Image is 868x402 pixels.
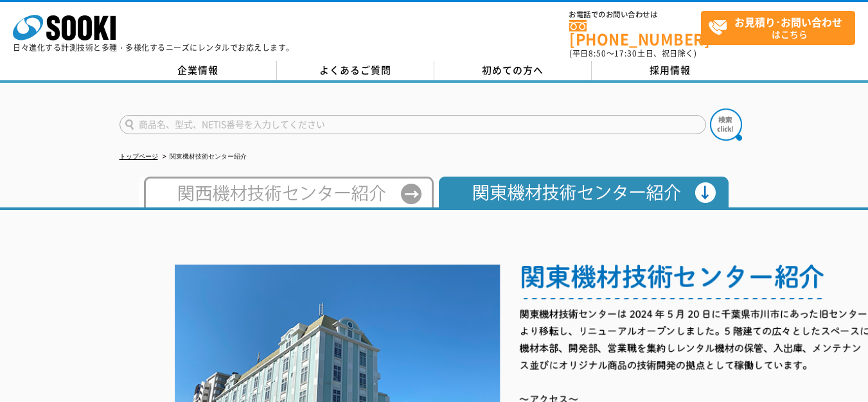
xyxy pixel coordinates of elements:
img: 関東機材技術センター紹介 [434,177,729,207]
a: 西日本テクニカルセンター紹介 [139,195,434,205]
a: [PHONE_NUMBER] [569,20,701,46]
span: 8:50 [589,48,607,59]
img: 西日本テクニカルセンター紹介 [139,177,434,207]
a: 企業情報 [120,61,277,80]
span: (平日 ～ 土日、祝日除く) [569,48,696,59]
span: 17:30 [614,48,637,59]
input: 商品名、型式、NETIS番号を入力してください [120,115,706,134]
a: トップページ [120,153,158,160]
span: 初めての方へ [482,63,544,77]
a: 初めての方へ [434,61,592,80]
span: お電話でのお問い合わせは [569,11,701,19]
a: 関東機材技術センター紹介 [434,195,729,205]
p: 日々進化する計測技術と多種・多様化するニーズにレンタルでお応えします。 [13,44,294,51]
strong: お見積り･お問い合わせ [734,14,842,30]
img: btn_search.png [710,109,742,141]
a: よくあるご質問 [277,61,434,80]
span: はこちら [708,12,855,44]
a: お見積り･お問い合わせはこちら [701,11,855,45]
a: 採用情報 [592,61,749,80]
li: 関東機材技術センター紹介 [160,150,247,164]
